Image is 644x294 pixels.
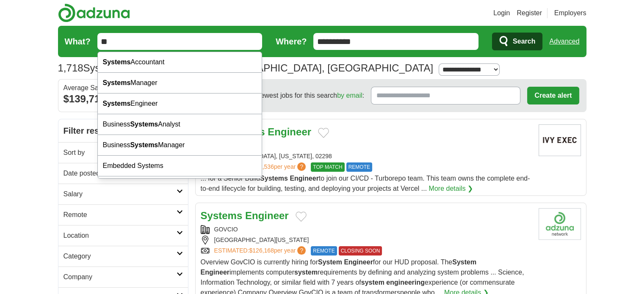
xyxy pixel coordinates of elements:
[58,119,188,142] h2: Filter results
[103,100,131,107] strong: Systems
[130,121,158,128] strong: Systems
[98,114,262,135] div: Business Analyst
[214,246,308,256] a: ESTIMATED:$126,168per year?
[58,267,188,287] a: Company
[428,184,473,194] a: More details ❯
[64,272,177,282] h2: Company
[214,226,238,233] a: GOVCIO
[58,225,188,246] a: Location
[201,210,243,221] strong: Systems
[64,85,183,91] div: Average Salary
[64,251,177,261] h2: Category
[58,62,434,74] h1: Systems engineering Jobs in [GEOGRAPHIC_DATA], [GEOGRAPHIC_DATA]
[361,279,384,286] strong: system
[276,35,307,48] label: Where?
[290,175,318,182] strong: Engineer
[64,210,177,220] h2: Remote
[311,162,344,172] span: TOP MATCH
[64,148,177,158] h2: Sort by
[554,8,586,18] a: Employers
[65,35,91,48] label: What?
[130,141,158,148] strong: Systems
[64,189,177,199] h2: Salary
[492,33,542,50] button: Search
[339,246,382,256] span: CLOSING SOON
[260,175,288,182] strong: Systems
[201,236,532,245] div: [GEOGRAPHIC_DATA][US_STATE]
[539,208,581,240] img: GovCIO logo
[58,3,130,22] img: Adzuna logo
[201,152,532,161] div: [GEOGRAPHIC_DATA], [US_STATE], 02298
[58,60,83,76] span: 1,718
[98,73,262,93] div: Manager
[513,33,535,50] span: Search
[318,128,329,138] button: Add to favorite jobs
[527,87,579,104] button: Create alert
[201,141,532,150] div: VERCEL
[98,93,262,114] div: Engineer
[64,168,177,179] h2: Date posted
[58,142,188,163] a: Sort by
[493,8,510,18] a: Login
[452,258,476,266] strong: System
[344,258,373,266] strong: Engineer
[249,247,274,254] span: $126,168
[318,258,342,266] strong: System
[98,176,262,197] div: Information Systems
[294,269,318,276] strong: system
[245,210,289,221] strong: Engineer
[58,204,188,225] a: Remote
[296,212,307,222] button: Add to favorite jobs
[98,52,262,73] div: Accountant
[539,124,581,156] img: Company logo
[98,135,262,156] div: Business Manager
[337,92,362,99] a: by email
[549,33,579,50] a: Advanced
[98,156,262,176] div: Embedded Systems
[268,126,311,137] strong: Engineer
[64,91,183,107] div: $139,714
[346,162,372,172] span: REMOTE
[103,58,131,66] strong: Systems
[58,246,188,267] a: Category
[219,91,364,101] span: Receive the newest jobs for this search :
[297,246,306,255] span: ?
[58,184,188,204] a: Salary
[64,231,177,241] h2: Location
[201,210,289,221] a: Systems Engineer
[201,269,229,276] strong: Engineer
[58,163,188,184] a: Date posted
[386,279,425,286] strong: engineering
[201,175,530,192] span: ... for a Senior Build to join our CI/CD - Turborepo team. This team owns the complete end-to-end...
[297,162,306,171] span: ?
[103,79,131,86] strong: Systems
[517,8,542,18] a: Register
[311,246,337,256] span: REMOTE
